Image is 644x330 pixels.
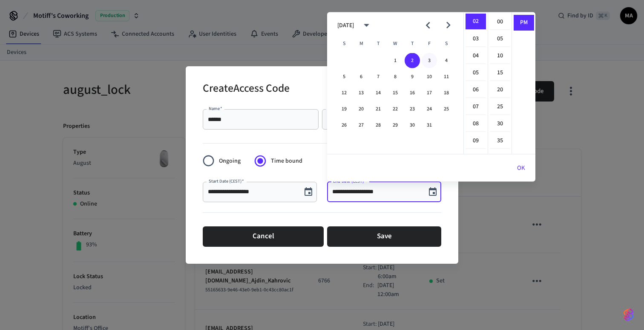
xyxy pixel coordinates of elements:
[354,118,369,133] button: 27
[336,118,352,133] button: 26
[466,116,486,132] li: 8 hours
[490,99,510,115] li: 25 minutes
[439,69,454,85] button: 11
[388,69,403,85] button: 8
[439,35,454,52] span: Saturday
[371,69,386,85] button: 7
[388,102,403,117] button: 22
[439,53,454,68] button: 4
[405,118,420,133] button: 30
[466,150,486,166] li: 10 hours
[422,118,437,133] button: 31
[490,150,510,166] li: 40 minutes
[466,48,486,64] li: 4 hours
[490,48,510,64] li: 10 minutes
[438,15,458,35] button: Next month
[219,157,241,166] span: Ongoing
[203,226,324,247] button: Cancel
[488,12,512,154] ul: Select minutes
[354,85,369,101] button: 13
[422,69,437,85] button: 10
[371,85,386,101] button: 14
[514,15,534,31] li: PM
[422,53,437,68] button: 3
[624,308,634,322] img: SeamLogoGradient.69752ec5.svg
[512,12,535,154] ul: Select meridiem
[354,69,369,85] button: 6
[405,102,420,117] button: 23
[439,85,454,101] button: 18
[300,183,317,200] button: Choose date, selected date is Oct 3, 2025
[271,157,302,166] span: Time bound
[333,178,366,184] label: End Date (CEST)
[203,76,290,102] h2: Create Access Code
[354,35,369,52] span: Monday
[405,69,420,85] button: 9
[490,31,510,47] li: 5 minutes
[388,53,403,68] button: 1
[371,102,386,117] button: 21
[209,105,222,112] label: Name
[371,35,386,52] span: Tuesday
[466,65,486,81] li: 5 hours
[439,102,454,117] button: 25
[418,15,438,35] button: Previous month
[336,69,352,85] button: 5
[327,226,441,247] button: Save
[336,35,352,52] span: Sunday
[424,183,441,200] button: Choose date, selected date is Oct 2, 2025
[466,31,486,47] li: 3 hours
[507,158,535,178] button: OK
[336,102,352,117] button: 19
[354,102,369,117] button: 20
[422,102,437,117] button: 24
[337,21,354,30] div: [DATE]
[388,85,403,101] button: 15
[490,133,510,149] li: 35 minutes
[405,35,420,52] span: Thursday
[490,82,510,98] li: 20 minutes
[490,116,510,132] li: 30 minutes
[336,85,352,101] button: 12
[388,35,403,52] span: Wednesday
[405,85,420,101] button: 16
[466,82,486,98] li: 6 hours
[209,178,244,184] label: Start Date (CEST)
[388,118,403,133] button: 29
[422,35,437,52] span: Friday
[405,53,420,68] button: 2
[422,85,437,101] button: 17
[490,65,510,81] li: 15 minutes
[466,14,486,30] li: 2 hours
[466,99,486,115] li: 7 hours
[371,118,386,133] button: 28
[490,14,510,30] li: 0 minutes
[466,133,486,149] li: 9 hours
[356,15,377,35] button: calendar view is open, switch to year view
[464,12,488,154] ul: Select hours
